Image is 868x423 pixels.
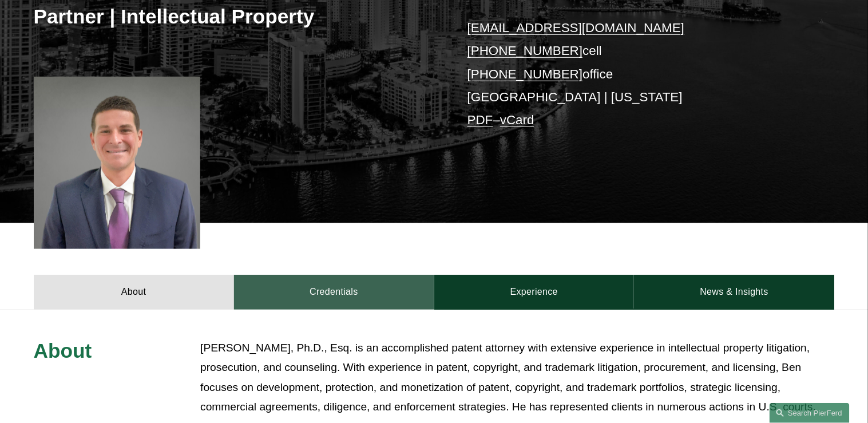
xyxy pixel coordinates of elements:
[467,67,583,81] a: [PHONE_NUMBER]
[467,44,583,58] a: [PHONE_NUMBER]
[467,17,801,132] p: cell office [GEOGRAPHIC_DATA] | [US_STATE] –
[34,4,434,29] h3: Partner | Intellectual Property
[34,275,234,309] a: About
[770,403,850,423] a: Search this site
[34,339,92,362] span: About
[467,21,684,35] a: [EMAIL_ADDRESS][DOMAIN_NAME]
[234,275,434,309] a: Credentials
[467,113,493,127] a: PDF
[634,275,834,309] a: News & Insights
[434,275,635,309] a: Experience
[500,113,534,127] a: vCard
